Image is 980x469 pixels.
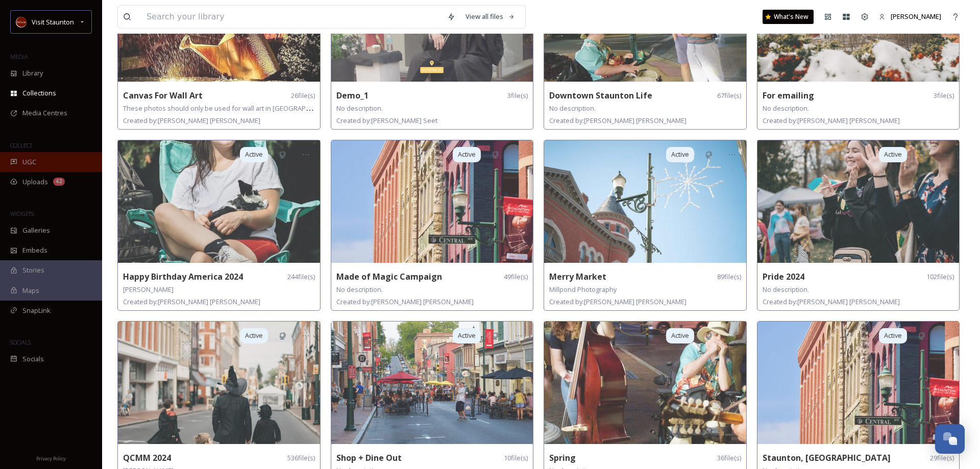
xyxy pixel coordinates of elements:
img: bc3fa3e4-ed2b-4d7d-90c4-01683a4e36f9.jpg [544,322,746,444]
span: Created by: [PERSON_NAME] Seet [336,116,437,125]
span: 49 file(s) [504,272,528,282]
strong: Pride 2024 [763,271,804,282]
span: Created by: [PERSON_NAME] [PERSON_NAME] [549,116,687,125]
span: COLLECT [10,141,32,149]
img: 7f2e2c6b-01e5-485a-880d-b63604f36a5a.jpg [118,140,320,263]
strong: Merry Market [549,271,606,282]
span: Active [245,331,263,340]
strong: Shop + Dine Out [336,452,402,463]
span: 102 file(s) [926,272,954,282]
span: Active [884,150,902,159]
span: No description. [763,285,809,294]
span: Active [458,331,476,340]
a: Privacy Policy [36,452,66,464]
span: Active [245,150,263,159]
strong: QCMM 2024 [123,452,171,463]
span: [PERSON_NAME] [891,12,941,21]
span: Created by: [PERSON_NAME] [PERSON_NAME] [763,297,900,306]
span: No description. [549,104,596,113]
span: MEDIA [10,53,28,60]
span: These photos should only be used for wall art in [GEOGRAPHIC_DATA]. [123,103,339,113]
span: Active [884,331,902,340]
img: 50bdcc8f-0e19-458b-8753-831d38df37c6.jpg [544,140,746,263]
span: Privacy Policy [36,455,66,462]
img: 47da6386-bd30-4136-b9d8-3691303f63aa.jpg [118,322,320,444]
span: 536 file(s) [287,453,315,463]
span: Galleries [22,226,50,235]
span: No description. [336,104,383,113]
span: Uploads [22,177,48,187]
strong: For emailing [763,90,814,101]
span: Maps [22,286,39,295]
span: Stories [22,265,44,275]
strong: Spring [549,452,576,463]
span: 89 file(s) [717,272,741,282]
span: Created by: [PERSON_NAME] [PERSON_NAME] [123,116,260,125]
span: Active [671,331,689,340]
strong: Happy Birthday America 2024 [123,271,243,282]
span: 3 file(s) [934,91,954,101]
strong: Staunton, [GEOGRAPHIC_DATA] [763,452,891,463]
span: Active [458,150,476,159]
span: Collections [22,88,56,98]
a: What's New [763,10,814,24]
a: [PERSON_NAME] [874,7,946,27]
span: Active [671,150,689,159]
span: 26 file(s) [291,91,315,101]
span: Created by: [PERSON_NAME] [PERSON_NAME] [763,116,900,125]
strong: Canvas For Wall Art [123,90,203,101]
span: Created by: [PERSON_NAME] [PERSON_NAME] [123,297,260,306]
img: images.png [16,17,27,27]
img: de0a2724-f347-4ff9-8f36-38c7a6c3608b.jpg [331,140,533,263]
strong: Demo_1 [336,90,369,101]
span: 10 file(s) [504,453,528,463]
span: 3 file(s) [507,91,528,101]
span: [PERSON_NAME] [123,285,174,294]
strong: Downtown Staunton Life [549,90,652,101]
span: SOCIALS [10,338,31,346]
span: No description. [763,104,809,113]
span: Created by: [PERSON_NAME] [PERSON_NAME] [549,297,687,306]
span: UGC [22,157,36,167]
span: 244 file(s) [287,272,315,282]
span: Media Centres [22,108,67,118]
span: 67 file(s) [717,91,741,101]
img: 1d7392d7-0da2-4d7c-8649-4855176148e9.jpg [331,322,533,444]
span: SnapLink [22,306,51,315]
span: Millpond Photography [549,285,617,294]
span: Visit Staunton [32,17,74,27]
span: WIDGETS [10,210,34,217]
span: 36 file(s) [717,453,741,463]
img: de0a2724-f347-4ff9-8f36-38c7a6c3608b.jpg [757,322,960,444]
span: Created by: [PERSON_NAME] [PERSON_NAME] [336,297,474,306]
strong: Made of Magic Campaign [336,271,442,282]
div: 42 [53,178,65,186]
span: No description. [336,285,383,294]
span: Embeds [22,245,47,255]
img: 18d87018-a08a-40dc-8580-dca54c316aba.jpg [757,140,960,263]
span: Socials [22,354,44,364]
button: Open Chat [935,424,965,454]
a: View all files [460,7,520,27]
input: Search your library [141,6,442,28]
span: Library [22,68,43,78]
span: 29 file(s) [930,453,954,463]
